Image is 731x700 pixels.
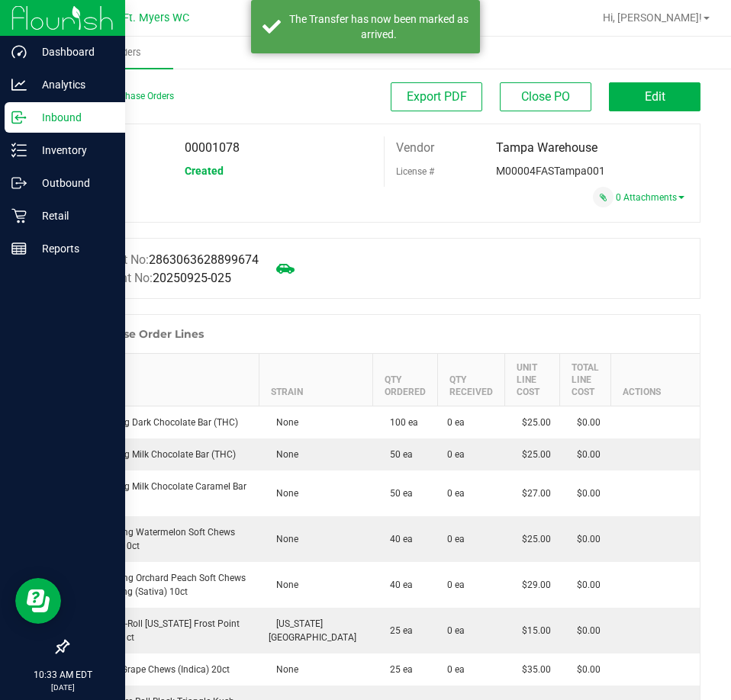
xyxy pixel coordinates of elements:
p: Analytics [27,75,118,94]
span: Close PO [521,89,570,104]
span: 100 ea [382,417,418,428]
span: 20250925-025 [153,271,231,285]
p: Reports [27,239,118,258]
th: Actions [611,354,703,406]
span: $27.00 [514,488,551,499]
th: Item [69,354,259,406]
span: Export PDF [407,89,467,104]
inline-svg: Analytics [11,77,27,92]
th: Unit Line Cost [505,354,560,406]
inline-svg: Inventory [11,143,27,158]
span: [US_STATE] [GEOGRAPHIC_DATA] [269,618,356,643]
p: Dashboard [27,43,118,61]
div: WNA 10mg Orchard Peach Soft Chews Fast Acting (Sativa) 10ct [78,571,250,599]
span: $29.00 [514,580,551,590]
span: None [269,664,298,675]
inline-svg: Inbound [11,110,27,125]
span: Attach a document [593,187,613,207]
span: $15.00 [514,625,551,636]
span: 40 ea [382,580,413,590]
span: 40 ea [382,534,413,544]
p: Retail [27,207,118,225]
th: Qty Received [438,354,505,406]
div: HT 100mg Dark Chocolate Bar (THC) [78,416,250,429]
span: 2863063628899674 [149,252,259,267]
button: Close PO [500,82,591,111]
span: 0 ea [447,486,465,500]
span: 0 ea [447,663,465,676]
span: $0.00 [569,449,601,460]
inline-svg: Dashboard [11,44,27,59]
span: Created [185,165,224,177]
span: $0.00 [569,534,601,544]
span: 50 ea [382,449,413,460]
span: 25 ea [382,664,413,675]
span: None [269,534,298,544]
span: 0 ea [447,416,465,429]
span: None [269,488,298,499]
div: HT 5mg Grape Chews (Indica) 20ct [78,663,250,676]
span: Edit [645,89,665,104]
button: Export PDF [391,82,482,111]
th: Strain [259,354,373,406]
a: 0 Attachments [616,192,684,203]
span: Tampa Warehouse [496,140,597,155]
span: 0 ea [447,578,465,592]
span: $35.00 [514,664,551,675]
inline-svg: Reports [11,241,27,256]
label: License # [396,160,434,183]
span: None [269,449,298,460]
iframe: Resource center [15,578,61,624]
span: 0 ea [447,532,465,546]
div: HT 100mg Milk Chocolate Bar (THC) [78,448,250,461]
p: 10:33 AM EDT [7,668,118,682]
div: WNA 10mg Watermelon Soft Chews (Hybrid) 10ct [78,525,250,553]
span: Ft. Myers WC [123,11,189,24]
span: $25.00 [514,534,551,544]
label: Vendor [396,136,434,159]
span: $0.00 [569,664,601,675]
button: Edit [609,82,700,111]
span: 50 ea [382,488,413,499]
span: Mark as not Arrived [270,253,301,284]
span: 0 ea [447,624,465,637]
th: Qty Ordered [373,354,438,406]
inline-svg: Outbound [11,175,27,191]
span: $0.00 [569,417,601,428]
span: $0.00 [569,625,601,636]
span: $0.00 [569,580,601,590]
p: Inventory [27,141,118,159]
span: 00001078 [185,140,240,155]
label: Manifest No: [79,251,259,269]
p: Outbound [27,174,118,192]
span: None [269,417,298,428]
span: M00004FASTampa001 [496,165,605,177]
div: HT 100mg Milk Chocolate Caramel Bar (THC) [78,480,250,507]
span: None [269,580,298,590]
inline-svg: Retail [11,208,27,223]
span: 0 ea [447,448,465,461]
span: 25 ea [382,625,413,636]
th: Total Line Cost [560,354,611,406]
span: $25.00 [514,417,551,428]
label: Shipment No: [79,269,231,287]
span: $25.00 [514,449,551,460]
p: [DATE] [7,682,118,693]
span: $0.00 [569,488,601,499]
div: FT 1g Pre-Roll [US_STATE] Frost Point (Hybrid) 1ct [78,617,250,644]
p: Inbound [27,108,118,127]
h1: Purchase Order Lines [83,328,204,340]
div: The Transfer has now been marked as arrived. [289,11,469,42]
span: Hi, [PERSON_NAME]! [603,11,702,24]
